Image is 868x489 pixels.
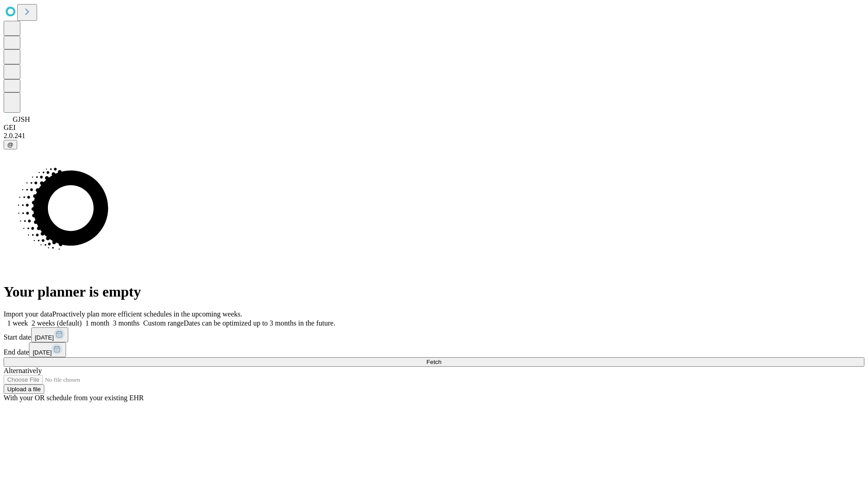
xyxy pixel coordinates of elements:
span: Dates can be optimized up to 3 months in the future. [184,319,335,327]
button: Upload a file [4,384,44,394]
span: Import your data [4,310,52,318]
span: Alternatively [4,367,42,374]
div: GEI [4,124,864,132]
span: [DATE] [33,349,52,356]
div: 2.0.241 [4,132,864,140]
span: @ [7,141,14,148]
span: Proactively plan more efficient schedules in the upcoming weeks. [52,310,242,318]
button: [DATE] [29,342,66,357]
h1: Your planner is empty [4,283,864,300]
span: 1 week [7,319,28,327]
span: 2 weeks (default) [32,319,82,327]
span: With your OR schedule from your existing EHR [4,394,144,402]
button: @ [4,140,17,149]
span: [DATE] [35,334,54,341]
button: [DATE] [31,327,68,342]
button: Fetch [4,357,864,367]
span: 1 month [85,319,109,327]
div: End date [4,342,864,357]
span: Custom range [143,319,184,327]
span: 3 months [113,319,140,327]
div: Start date [4,327,864,342]
span: Fetch [426,359,441,365]
span: GJSH [13,115,30,123]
